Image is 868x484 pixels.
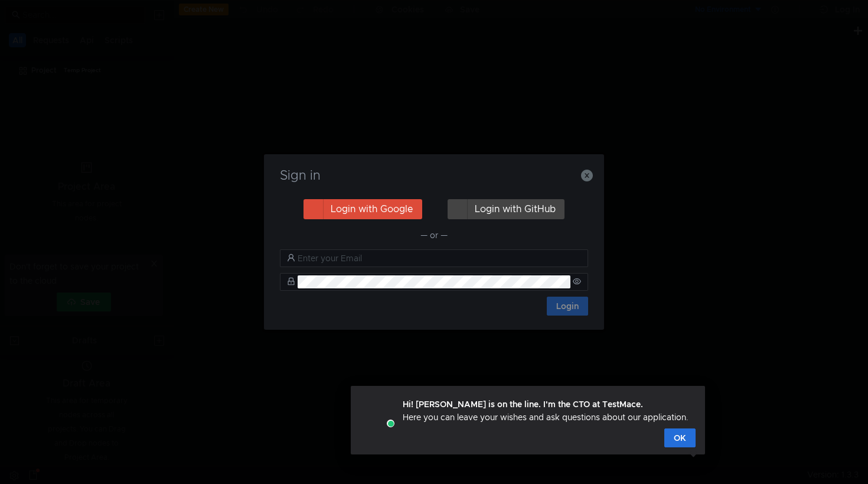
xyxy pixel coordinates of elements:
[448,199,564,219] button: Login with GitHub
[280,228,588,242] div: — or —
[403,399,643,410] strong: Hi! [PERSON_NAME] is on the line. I'm the CTO at TestMace.
[403,398,688,424] div: Here you can leave your wishes and ask questions about our application.
[304,199,422,219] button: Login with Google
[664,428,696,447] button: OK
[298,252,581,265] input: Enter your Email
[278,168,590,183] h3: Sign in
